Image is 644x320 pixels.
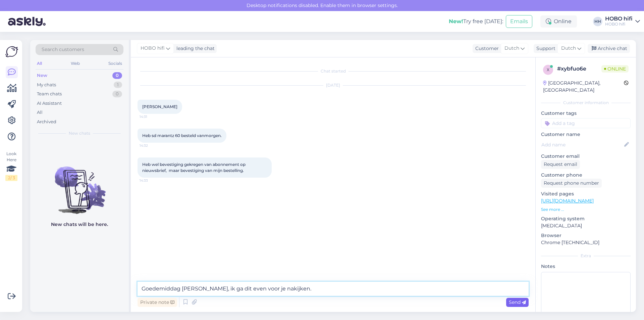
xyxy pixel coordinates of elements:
[37,100,62,107] div: AI Assistant
[541,222,631,229] p: [MEDICAL_DATA]
[541,263,631,270] p: Notes
[37,72,47,79] div: New
[541,232,631,239] p: Browser
[37,109,43,116] div: All
[541,110,631,117] p: Customer tags
[449,17,503,26] div: Try free [DATE]:
[37,82,56,88] div: My chats
[42,46,84,53] span: Search customers
[138,282,529,296] textarea: Goedemiddag [PERSON_NAME], ik ga dit even voor je nakijken.
[509,299,526,305] span: Send
[37,119,56,125] div: Archived
[140,178,165,183] span: 14:33
[605,16,633,21] div: HOBO hifi
[112,72,122,79] div: 0
[140,143,165,148] span: 14:32
[541,172,631,179] p: Customer phone
[605,21,633,27] div: HOBO hifi
[540,15,577,28] div: Online
[174,45,215,52] div: leading the chat
[142,133,222,138] span: Heb sd marantz 60 besteld vanmorgen.
[541,239,631,246] p: Chrome [TECHNICAL_ID]
[140,114,165,119] span: 14:31
[541,179,602,188] div: Request phone number
[37,91,62,97] div: Team chats
[138,298,177,307] div: Private note
[30,154,129,215] img: No chats
[107,59,123,68] div: Socials
[541,215,631,222] p: Operating system
[141,45,165,52] span: HOBO hifi
[541,141,623,148] input: Add name
[547,67,549,72] span: x
[557,65,601,73] div: # xybfuo6e
[112,91,122,97] div: 0
[541,160,580,169] div: Request email
[541,207,631,213] p: See more ...
[541,190,631,197] p: Visited pages
[142,162,247,173] span: Heb wel bevestiging gekregen van abonnement op nieuwsbrief, maar bevestiging van mijn bestelling.
[605,16,640,27] a: HOBO hifiHOBO hifi
[69,59,81,68] div: Web
[69,130,90,136] span: New chats
[142,104,177,109] span: [PERSON_NAME]
[541,131,631,138] p: Customer name
[541,198,594,204] a: [URL][DOMAIN_NAME]
[449,18,463,25] b: New!
[473,45,499,52] div: Customer
[541,118,631,128] input: Add a tag
[114,82,122,88] div: 1
[504,45,519,52] span: Dutch
[541,153,631,160] p: Customer email
[138,68,529,74] div: Chat started
[588,44,630,53] div: Archive chat
[541,253,631,259] div: Extra
[543,80,624,94] div: [GEOGRAPHIC_DATA], [GEOGRAPHIC_DATA]
[534,45,555,52] div: Support
[51,221,108,228] p: New chats will be here.
[36,59,43,68] div: All
[506,15,532,28] button: Emails
[5,151,17,181] div: Look Here
[593,17,602,26] div: HH
[138,82,529,88] div: [DATE]
[561,45,576,52] span: Dutch
[5,45,18,58] img: Askly Logo
[601,65,629,73] span: Online
[541,100,631,106] div: Customer information
[5,175,17,181] div: 2 / 3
